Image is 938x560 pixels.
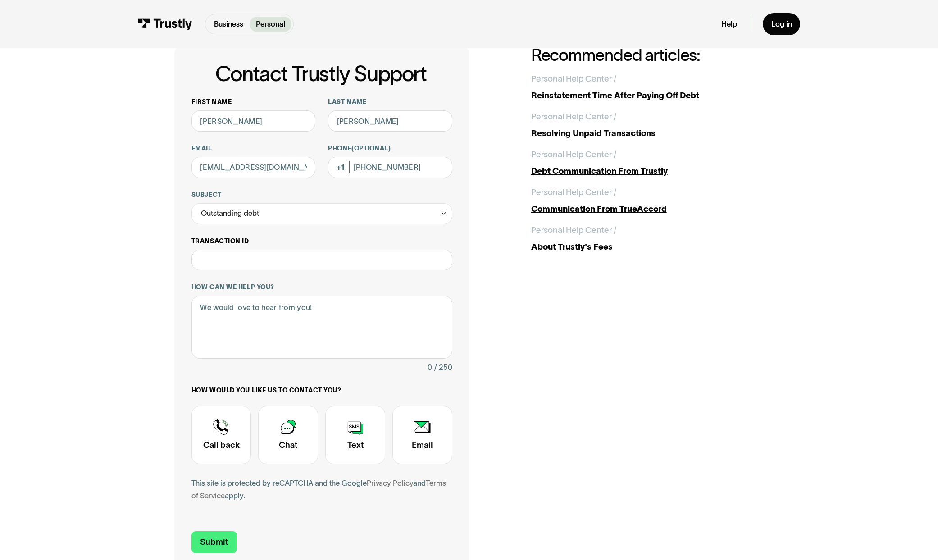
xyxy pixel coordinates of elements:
label: Subject [191,191,452,199]
a: Business [208,17,250,32]
h1: Contact Trustly Support [190,62,452,85]
div: Communication From TrueAccord [531,203,764,215]
label: Email [191,144,315,153]
div: Personal Help Center / [531,186,617,199]
label: Phone [328,144,452,153]
a: Personal Help Center /Debt Communication From Trustly [531,148,764,178]
div: Log in [771,19,792,29]
input: Alex [191,110,315,132]
img: Trustly Logo [138,18,192,30]
div: Personal Help Center / [531,73,617,85]
div: 0 [428,361,432,373]
a: Log in [763,13,800,35]
p: Business [214,18,243,30]
input: (555) 555-5555 [328,157,452,178]
div: Debt Communication From Trustly [531,165,764,178]
p: Personal [256,18,285,30]
div: / 250 [434,361,452,373]
label: First name [191,98,315,106]
a: Personal Help Center /Resolving Unpaid Transactions [531,110,764,140]
label: Last name [328,98,452,106]
div: Personal Help Center / [531,224,617,237]
label: How can we help you? [191,283,452,291]
input: Submit [191,531,237,553]
a: Privacy Policy [367,479,413,487]
a: Personal Help Center /Reinstatement Time After Paying Off Debt [531,73,764,102]
form: Contact Trustly Support [191,98,452,553]
div: Outstanding debt [201,207,259,219]
div: Outstanding debt [191,203,452,224]
a: Terms of Service [191,479,446,500]
label: Transaction ID [191,237,452,246]
div: This site is protected by reCAPTCHA and the Google and apply. [191,477,452,502]
input: Howard [328,110,452,132]
div: Reinstatement Time After Paying Off Debt [531,89,764,102]
input: alex@mail.com [191,157,315,178]
a: Personal [250,17,291,32]
label: How would you like us to contact you? [191,386,452,395]
h2: Recommended articles: [531,46,764,64]
div: Personal Help Center / [531,148,617,161]
span: (Optional) [351,145,391,152]
a: Personal Help Center /About Trustly's Fees [531,224,764,253]
div: Personal Help Center / [531,110,617,123]
a: Personal Help Center /Communication From TrueAccord [531,186,764,215]
a: Help [721,19,737,29]
div: About Trustly's Fees [531,241,764,253]
div: Resolving Unpaid Transactions [531,127,764,140]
